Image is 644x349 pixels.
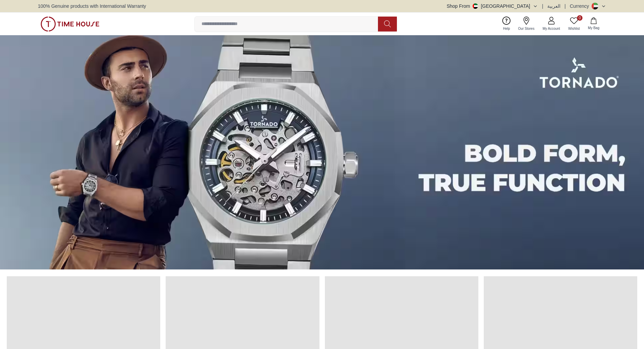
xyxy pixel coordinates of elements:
img: ... [41,17,99,31]
img: United Arab Emirates [473,3,478,9]
div: Currency [570,3,592,9]
a: Help [499,15,514,32]
a: 0Wishlist [564,15,584,32]
span: Wishlist [566,26,582,31]
span: Our Stores [516,26,537,31]
button: Shop From[GEOGRAPHIC_DATA] [447,3,538,9]
span: Help [500,26,513,31]
span: 100% Genuine products with International Warranty [38,3,146,9]
span: | [542,3,543,9]
button: العربية [547,3,560,9]
span: My Account [540,26,563,31]
span: 0 [577,15,582,21]
a: Our Stores [514,15,539,32]
button: My Bag [584,16,603,32]
span: My Bag [585,25,602,30]
span: | [565,3,566,9]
